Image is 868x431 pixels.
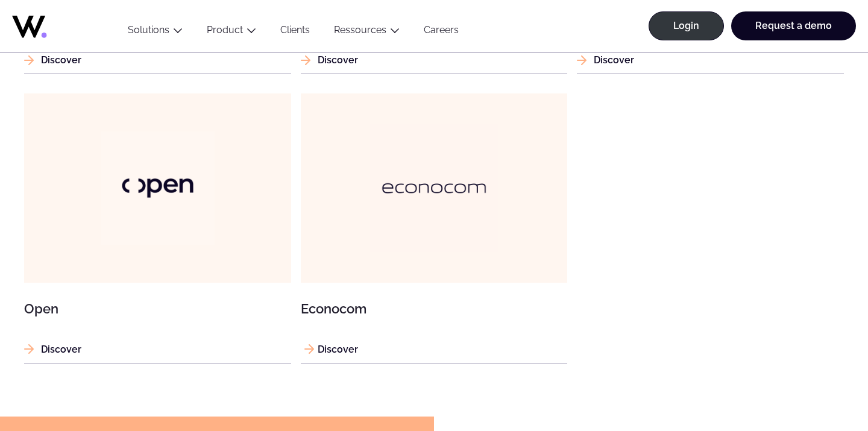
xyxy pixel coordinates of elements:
[301,93,568,363] a: Econocom Econocom Discover
[207,24,243,36] a: Product
[301,342,568,357] p: Discover
[24,342,291,357] p: Discover
[301,302,568,315] h3: Econocom
[24,302,291,315] h3: Open
[116,24,195,40] button: Solutions
[334,24,386,36] a: Ressources
[370,124,498,252] img: Econocom
[577,52,844,68] p: Discover
[301,52,568,68] p: Discover
[322,24,412,40] button: Ressources
[195,24,268,40] button: Product
[24,93,291,363] a: Open Open Discover
[268,24,322,40] a: Clients
[24,52,291,68] p: Discover
[788,351,851,414] iframe: Chatbot
[412,24,471,40] a: Careers
[649,11,724,40] a: Login
[101,131,214,245] img: Open
[731,11,856,40] a: Request a demo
